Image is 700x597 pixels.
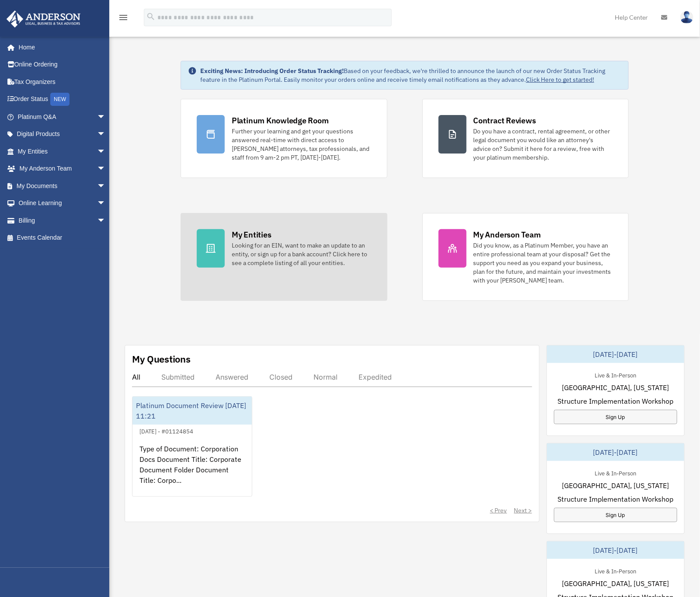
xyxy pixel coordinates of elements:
[232,241,371,267] div: Looking for an EIN, want to make an update to an entity, or sign up for a bank account? Click her...
[6,56,119,73] a: Online Ordering
[557,494,673,504] span: Structure Implementation Workshop
[132,436,252,505] div: Type of Document: Corporation Docs Document Title: Corporate Document Folder Document Title: Corp...
[97,160,115,178] span: arrow_drop_down
[562,480,669,491] span: [GEOGRAPHIC_DATA], [US_STATE]
[97,108,115,126] span: arrow_drop_down
[422,99,629,178] a: Contract Reviews Do you have a contract, rental agreement, or other legal document you would like...
[181,99,387,178] a: Platinum Knowledge Room Further your learning and get your questions answered real-time with dire...
[97,212,115,230] span: arrow_drop_down
[200,67,344,75] strong: Exciting News: Introducing Order Status Tracking!
[161,373,195,381] div: Submitted
[146,12,156,21] i: search
[232,115,329,126] div: Platinum Knowledge Room
[554,508,677,522] a: Sign Up
[132,396,252,497] a: Platinum Document Review [DATE] 11:21[DATE] - #01124854Type of Document: Corporation Docs Documen...
[6,229,119,247] a: Events Calendar
[547,443,684,461] div: [DATE]-[DATE]
[474,229,541,240] div: My Anderson Team
[588,566,643,575] div: Live & In-Person
[232,127,371,162] div: Further your learning and get your questions answered real-time with direct access to [PERSON_NAM...
[547,346,684,363] div: [DATE]-[DATE]
[6,212,119,229] a: Billingarrow_drop_down
[6,160,119,178] a: My Anderson Teamarrow_drop_down
[97,177,115,195] span: arrow_drop_down
[474,115,536,126] div: Contract Reviews
[132,426,200,435] div: [DATE] - #01124854
[562,578,669,589] span: [GEOGRAPHIC_DATA], [US_STATE]
[588,468,643,477] div: Live & In-Person
[554,410,677,424] a: Sign Up
[680,11,693,24] img: User Pic
[6,73,119,91] a: Tax Organizers
[6,195,119,212] a: Online Learningarrow_drop_down
[547,541,684,559] div: [DATE]-[DATE]
[97,143,115,161] span: arrow_drop_down
[6,91,119,108] a: Order StatusNEW
[474,127,613,162] div: Do you have a contract, rental agreement, or other legal document you would like an attorney's ad...
[97,126,115,143] span: arrow_drop_down
[132,397,252,425] div: Platinum Document Review [DATE] 11:21
[557,396,673,406] span: Structure Implementation Workshop
[200,66,621,84] div: Based on your feedback, we're thrilled to announce the launch of our new Order Status Tracking fe...
[422,213,629,301] a: My Anderson Team Did you know, as a Platinum Member, you have an entire professional team at your...
[132,353,191,366] div: My Questions
[216,373,248,381] div: Answered
[313,373,338,381] div: Normal
[526,76,594,84] a: Click Here to get started!
[562,382,669,393] span: [GEOGRAPHIC_DATA], [US_STATE]
[474,241,613,285] div: Did you know, as a Platinum Member, you have an entire professional team at your disposal? Get th...
[118,12,129,23] i: menu
[132,373,140,381] div: All
[588,370,643,379] div: Live & In-Person
[6,38,115,56] a: Home
[50,93,70,106] div: NEW
[6,143,119,160] a: My Entitiesarrow_drop_down
[269,373,293,381] div: Closed
[359,373,392,381] div: Expedited
[6,177,119,195] a: My Documentsarrow_drop_down
[4,10,83,28] img: Anderson Advisors Platinum Portal
[97,195,115,213] span: arrow_drop_down
[6,108,119,126] a: Platinum Q&Aarrow_drop_down
[232,229,271,240] div: My Entities
[118,15,129,23] a: menu
[181,213,387,301] a: My Entities Looking for an EIN, want to make an update to an entity, or sign up for a bank accoun...
[6,126,119,143] a: Digital Productsarrow_drop_down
